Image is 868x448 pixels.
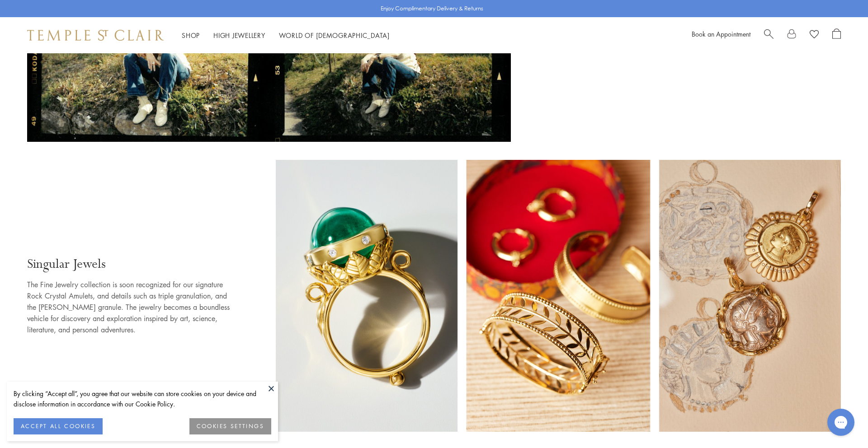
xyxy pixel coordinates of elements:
[823,406,859,439] iframe: Gorgias live chat messenger
[189,418,271,434] button: COOKIES SETTINGS
[182,31,200,40] a: ShopShop
[27,279,231,336] p: The Fine Jewelry collection is soon recognized for our signature Rock Crystal Amulets, and detail...
[381,4,483,13] p: Enjoy Complimentary Delivery & Returns
[810,28,819,42] a: View Wishlist
[832,28,841,42] a: Open Shopping Bag
[692,29,750,38] a: Book an Appointment
[14,388,271,409] div: By clicking “Accept all”, you agree that our website can store cookies on your device and disclos...
[182,30,390,41] nav: Main navigation
[279,31,390,40] a: World of [DEMOGRAPHIC_DATA]World of [DEMOGRAPHIC_DATA]
[27,30,164,41] img: Temple St. Clair
[764,28,774,42] a: Search
[213,31,265,40] a: High JewelleryHigh Jewellery
[27,256,231,272] p: Singular Jewels
[14,418,103,434] button: ACCEPT ALL COOKIES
